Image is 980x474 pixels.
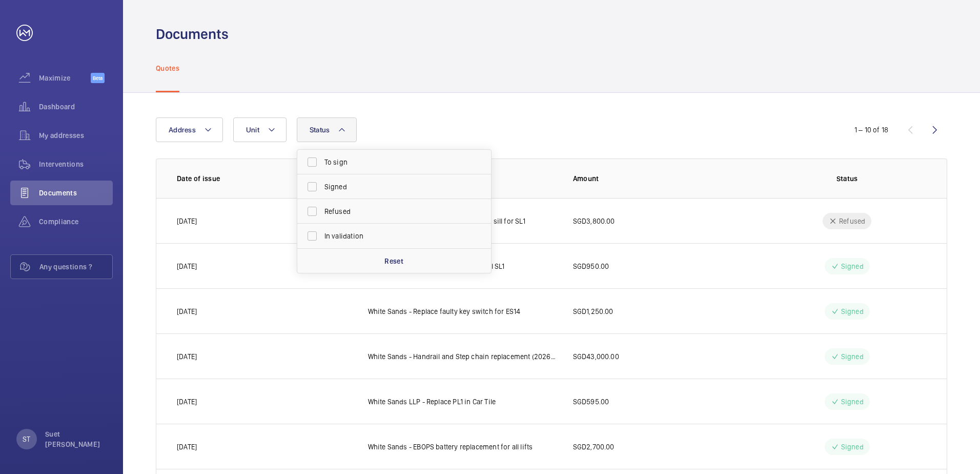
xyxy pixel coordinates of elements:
[156,25,229,44] h1: Documents
[39,188,113,198] span: Documents
[839,216,865,226] p: Refused
[368,351,557,362] p: White Sands - Handrail and Step chain replacement (2026 bring forward)
[573,306,614,317] p: SGD1,250.00
[39,262,112,272] span: Any questions ?
[156,117,223,142] button: Address
[573,397,609,407] p: SGD595.00
[246,126,259,134] span: Unit
[368,442,533,452] p: White Sands - EBOPS battery replacement for all lifts
[854,125,888,135] div: 1 – 10 of 18
[841,351,864,362] p: Signed
[324,206,465,216] span: Refused
[297,117,357,142] button: Status
[324,182,465,192] span: Signed
[841,397,864,407] p: Signed
[310,126,330,134] span: Status
[39,159,113,169] span: Interventions
[39,130,113,141] span: My addresses
[573,351,619,362] p: SGD43,000.00
[91,73,105,83] span: Beta
[768,173,926,184] p: Status
[384,256,403,266] p: Reset
[39,73,91,83] span: Maximize
[177,216,197,226] p: [DATE]
[177,261,197,271] p: [DATE]
[156,63,179,73] p: Quotes
[573,442,615,452] p: SGD2,700.00
[573,216,615,226] p: SGD3,800.00
[841,442,864,452] p: Signed
[177,351,197,362] p: [DATE]
[45,429,107,449] p: Suet [PERSON_NAME]
[177,173,352,184] p: Date of issue
[368,306,521,317] p: White Sands - Replace faulty key switch for ES14
[841,306,864,317] p: Signed
[23,434,30,444] p: ST
[169,126,196,134] span: Address
[841,261,864,271] p: Signed
[39,216,113,227] span: Compliance
[368,397,496,407] p: White Sands LLP - Replace PL1 in Car Tile
[177,397,197,407] p: [DATE]
[177,306,197,317] p: [DATE]
[233,117,287,142] button: Unit
[177,442,197,452] p: [DATE]
[39,102,113,112] span: Dashboard
[324,157,465,167] span: To sign
[324,231,465,241] span: In validation
[573,261,609,271] p: SGD950.00
[573,173,752,184] p: Amount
